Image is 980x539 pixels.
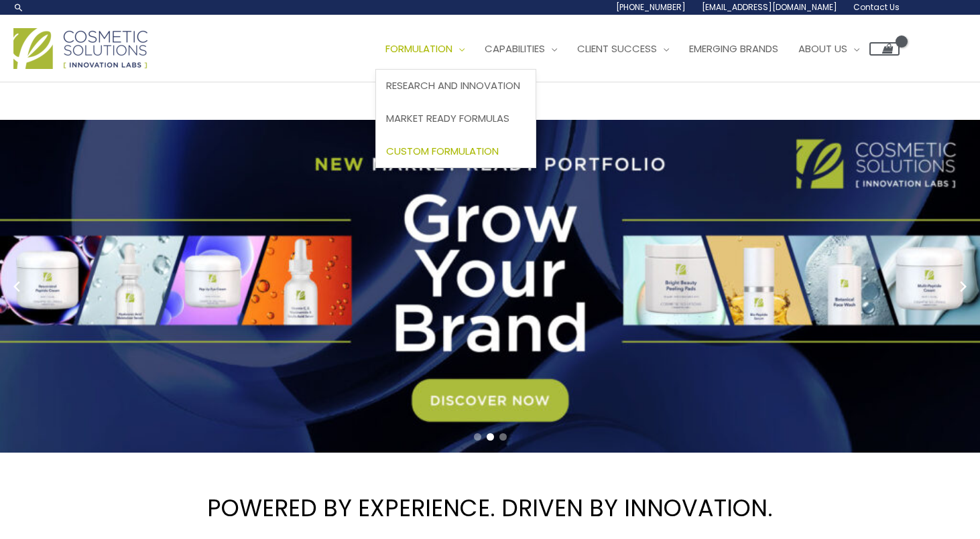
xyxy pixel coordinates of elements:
[689,42,778,56] span: Emerging Brands
[485,42,545,56] span: Capabilities
[375,29,475,69] a: Formulation
[853,1,900,13] span: Contact Us
[474,433,481,441] span: Go to slide 1
[365,29,900,69] nav: Site Navigation
[616,1,686,13] span: [PHONE_NUMBER]
[376,70,536,102] a: Research and Innovation
[376,135,536,167] a: Custom Formulation
[788,29,869,69] a: About Us
[679,29,788,69] a: Emerging Brands
[798,42,847,56] span: About Us
[386,78,520,92] span: Research and Innovation
[7,277,27,297] button: Previous slide
[702,1,837,13] span: [EMAIL_ADDRESS][DOMAIN_NAME]
[567,29,679,69] a: Client Success
[487,433,494,441] span: Go to slide 2
[13,28,147,69] img: Cosmetic Solutions Logo
[499,433,507,441] span: Go to slide 3
[577,42,657,56] span: Client Success
[953,277,973,297] button: Next slide
[386,144,499,158] span: Custom Formulation
[376,102,536,135] a: Market Ready Formulas
[869,42,900,56] a: View Shopping Cart, empty
[13,2,24,13] a: Search icon link
[386,111,509,125] span: Market Ready Formulas
[385,42,452,56] span: Formulation
[475,29,567,69] a: Capabilities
